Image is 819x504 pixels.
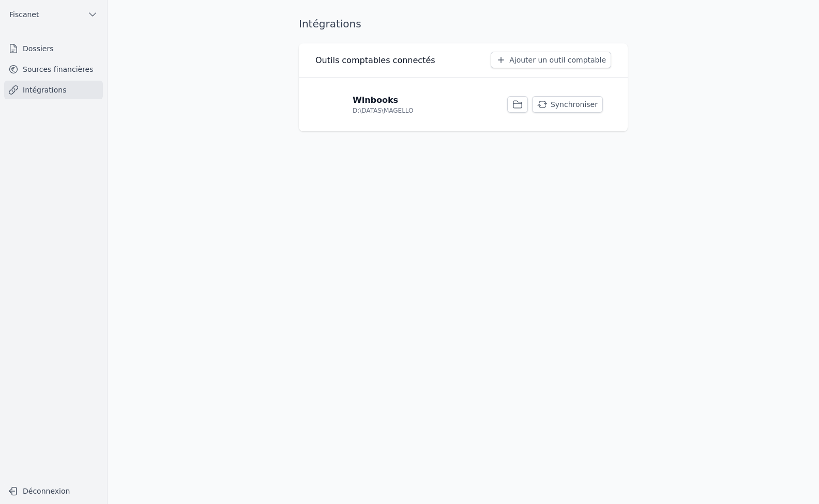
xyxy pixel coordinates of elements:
[353,94,398,106] p: Winbooks
[532,96,603,113] button: Synchroniser
[4,6,103,23] button: Fiscanet
[353,106,414,115] p: D:\DATAS\MAGELLO
[4,483,103,499] button: Déconnexion
[315,54,435,67] h3: Outils comptables connectés
[9,9,39,20] span: Fiscanet
[299,17,361,31] h1: Intégrations
[4,60,103,79] a: Sources financières
[315,86,611,123] a: Winbooks D:\DATAS\MAGELLO Synchroniser
[491,52,611,68] button: Ajouter un outil comptable
[4,39,103,58] a: Dossiers
[4,81,103,99] a: Intégrations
